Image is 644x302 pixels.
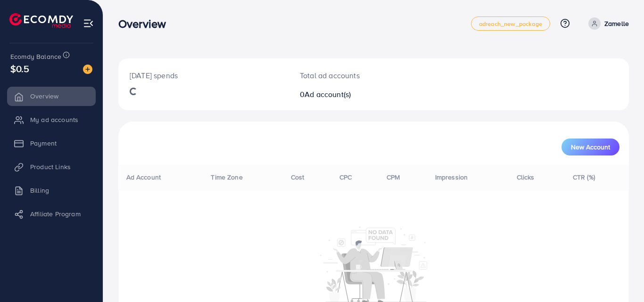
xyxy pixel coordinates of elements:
[130,70,277,81] p: [DATE] spends
[561,139,619,155] button: New Account
[300,70,405,81] p: Total ad accounts
[471,16,550,31] a: adreach_new_package
[479,21,542,27] span: adreach_new_package
[118,17,173,31] h3: Overview
[10,62,30,75] span: $0.5
[83,65,92,74] img: image
[585,17,629,30] a: Zamelle
[83,18,94,29] img: menu
[10,52,61,61] span: Ecomdy Balance
[9,13,73,28] img: logo
[571,144,610,150] span: New Account
[305,89,351,99] span: Ad account(s)
[604,18,629,29] p: Zamelle
[300,90,405,99] h2: 0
